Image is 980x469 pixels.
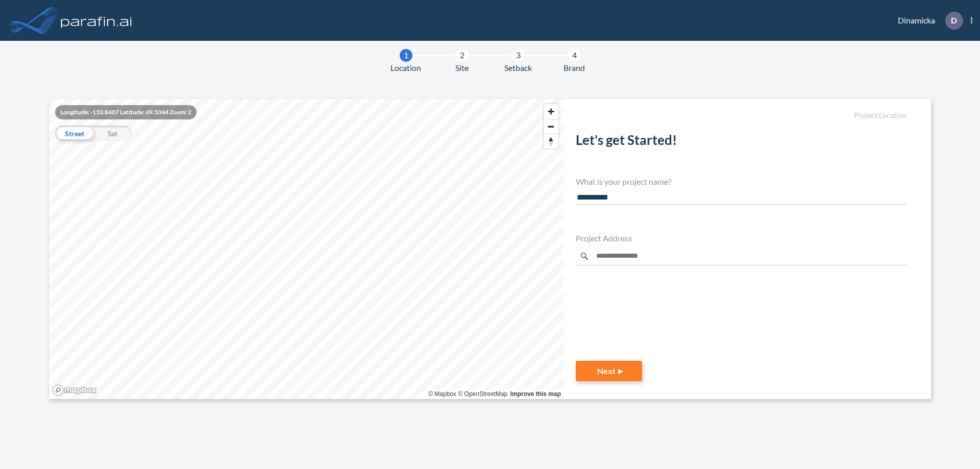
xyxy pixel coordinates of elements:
h4: What is your project name? [576,177,906,186]
a: Mapbox [428,390,456,398]
img: logo [59,10,134,31]
button: Next [576,361,642,381]
button: Reset bearing to north [544,134,558,149]
div: 1 [400,49,412,62]
h2: Let's get Started! [576,132,906,152]
span: Setback [504,62,532,74]
a: OpenStreetMap [458,390,507,398]
h4: Project Address [576,233,906,243]
div: 4 [568,49,581,62]
h5: Project Location [576,111,906,120]
span: Site [455,62,469,74]
div: Dinamicka [883,12,972,30]
a: Mapbox homepage [52,384,97,396]
span: Zoom out [544,119,558,134]
button: Zoom out [544,119,558,134]
canvas: Map [49,99,563,399]
span: Brand [563,62,585,74]
p: D [951,16,957,25]
div: Sat [93,126,132,141]
span: Location [390,62,421,74]
span: Reset bearing to north [544,134,558,149]
div: Street [55,126,93,141]
div: Longitude: -110.8407 Latitude: 49.1044 Zoom: 2 [55,105,197,119]
a: Improve this map [510,390,561,398]
button: Zoom in [544,104,558,119]
input: Enter a location [576,247,906,265]
div: 2 [456,49,469,62]
div: 3 [512,49,525,62]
